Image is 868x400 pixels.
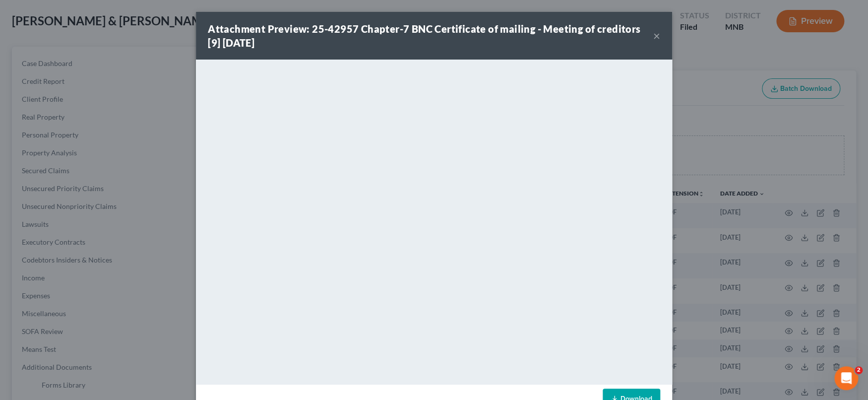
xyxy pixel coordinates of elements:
[855,366,863,374] span: 2
[196,60,672,382] iframe: <object ng-attr-data='[URL][DOMAIN_NAME]' type='application/pdf' width='100%' height='650px'></ob...
[834,366,858,390] iframe: Intercom live chat
[208,23,640,49] strong: Attachment Preview: 25-42957 Chapter-7 BNC Certificate of mailing - Meeting of creditors [9] [DATE]
[653,30,660,42] button: ×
